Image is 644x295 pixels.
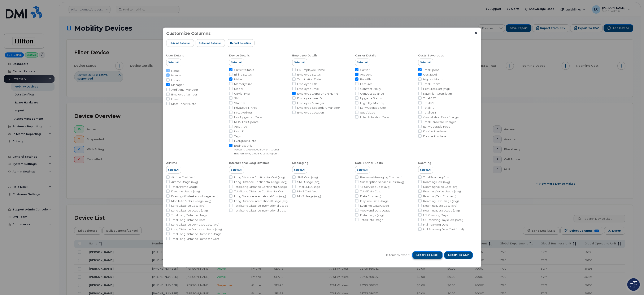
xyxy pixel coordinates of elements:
[423,204,457,208] span: Roaming Data Cost (avg)
[418,54,444,57] div: Costs & Averages
[234,209,286,213] span: Total Long Distance International Cost
[234,144,289,148] span: Business Unit
[297,175,318,179] span: SMS Cost (avg)
[444,251,473,259] button: Export to CSV
[297,189,318,193] span: MMS Cost (avg)
[423,199,459,203] span: Roaming Text Usage (avg)
[171,227,222,231] span: Long Distance Domestic Usage (avg)
[171,93,197,97] span: Employee Number
[360,204,389,208] span: Evenings Data Usage
[234,199,288,203] span: Long Distance International Usage (avg)
[297,82,318,86] span: Employee Title
[297,73,321,77] span: Employee Status
[227,39,254,47] button: Default Selection
[234,68,254,72] span: Current Status
[423,101,436,105] span: Total PST
[166,59,181,66] button: Select All
[360,189,381,193] span: Total Data Cost
[171,209,208,213] span: Long Distance Usage (avg)
[171,204,205,208] span: Long Distance Cost (avg)
[297,180,320,184] span: SMS Usage (avg)
[171,223,219,227] span: Long Distance Domestic Cost (avg)
[234,129,247,133] span: Used For
[418,59,433,66] button: Select All
[360,82,372,86] span: Features
[360,209,391,213] span: Weekend Data Usage
[360,175,402,179] span: Premium Messaging Cost (avg)
[360,77,373,81] span: Rate Plan
[420,61,431,64] span: Select All
[360,218,383,222] span: Total Data Usage
[231,168,242,171] span: Select All
[292,166,307,174] button: Select All
[171,83,184,87] span: Manager
[234,82,252,86] span: Memory Size
[360,213,384,217] span: Data Usage (avg)
[418,166,433,174] button: Select All
[171,237,219,241] span: Total Long Distance Domestic Cost
[297,106,340,110] span: Employee Secondary Manager
[234,125,247,129] span: Asset Tag
[171,69,180,73] span: Name
[357,61,368,64] span: Select All
[416,253,439,257] span: Export to Excel
[423,96,436,100] span: Total GST
[423,209,460,213] span: Roaming Data Usage (avg)
[171,97,179,101] span: Email
[229,54,250,57] div: Device Details
[171,73,183,77] span: Number
[423,218,463,222] span: US Roaming Days Cost (total)
[166,39,194,47] button: Hide All Columns
[171,213,208,217] span: Total Long Distance Usage
[355,161,383,165] div: Data & Other Costs
[360,111,375,115] span: Subsidized
[230,41,251,45] span: Default Selection
[234,180,287,184] span: Long Distance Continental Usage (avg)
[234,111,252,115] span: MAC Address
[297,101,324,105] span: Employee Manager
[297,111,324,115] span: Employee Location
[199,41,221,45] span: Select all Columns
[292,54,318,57] div: Employee Details
[171,218,205,222] span: Total Long Distance Cost
[229,166,244,174] button: Select All
[423,227,464,231] span: Int'l Roaming Days Cost (total)
[234,148,279,155] small: Account, Global Department, Global Business Unit, Global Operating Unit
[385,253,410,257] span: 18 items to export
[423,194,456,198] span: Roaming Text Cost (avg)
[474,31,478,35] button: Close
[166,161,177,165] div: Airtime
[168,168,179,171] span: Select All
[234,96,239,100] span: SIM
[630,281,637,288] img: Open chat
[423,213,448,217] span: US Roaming Days
[297,87,319,91] span: Employee Email
[234,175,285,179] span: Long Distance Continental Cost (avg)
[170,41,190,45] span: Hide All Columns
[357,168,368,171] span: Select All
[423,134,447,138] span: Device Purchase
[360,106,386,110] span: Early Upgrade Cost
[360,96,382,100] span: Upgrade Status
[423,77,443,81] span: Highest Month
[360,87,381,91] span: Contract Expiry
[234,120,259,124] span: MDM Last Update
[423,180,450,184] span: Roaming Cost (avg)
[423,111,436,115] span: Total QST
[360,199,389,203] span: Daytime Data Usage
[297,92,338,96] span: Employee Department Name
[234,73,252,77] span: Billing Status
[423,175,450,179] span: Total Roaming Cost
[294,168,305,171] span: Select All
[234,185,287,189] span: Total Long Distance Continental Usage
[234,77,242,81] span: Make
[234,106,257,110] span: Private APN Area
[171,175,195,179] span: Airtime Cost (avg)
[418,161,431,165] div: Roaming
[360,180,404,184] span: Subscription Services Cost (avg)
[297,77,321,81] span: Termination Date
[171,185,198,189] span: Total Airtime Usage
[166,166,181,174] button: Select All
[423,223,448,227] span: Int'l Roaming Days
[423,68,440,72] span: Total Spend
